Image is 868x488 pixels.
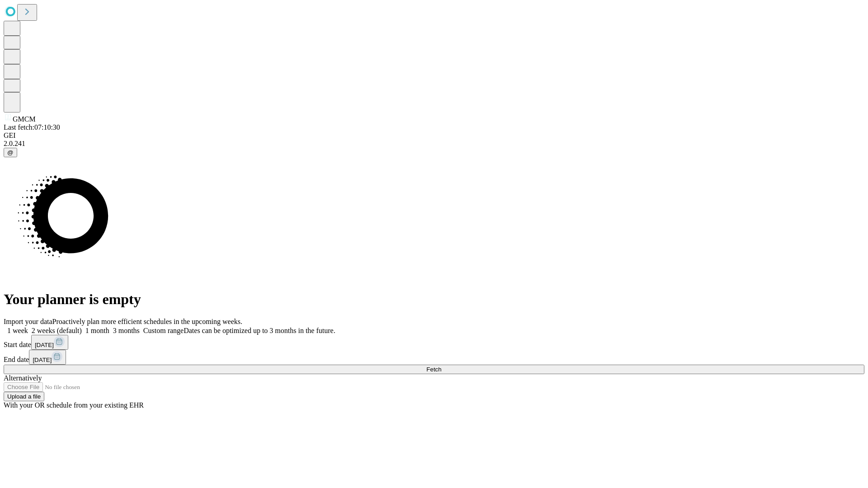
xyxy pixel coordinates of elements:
[4,140,864,148] div: 2.0.241
[4,374,42,382] span: Alternatively
[426,366,441,373] span: Fetch
[13,115,36,123] span: GMCM
[4,401,144,409] span: With your OR schedule from your existing EHR
[31,335,68,350] button: [DATE]
[7,149,14,156] span: @
[4,291,864,308] h1: Your planner is empty
[4,123,60,131] span: Last fetch: 07:10:30
[52,318,242,325] span: Proactively plan more efficient schedules in the upcoming weeks.
[4,318,52,325] span: Import your data
[4,148,17,157] button: @
[113,327,140,334] span: 3 months
[33,357,52,363] span: [DATE]
[29,350,66,365] button: [DATE]
[143,327,184,334] span: Custom range
[4,335,864,350] div: Start date
[32,327,82,334] span: 2 weeks (default)
[4,131,864,140] div: GEI
[4,350,864,365] div: End date
[4,365,864,374] button: Fetch
[7,327,28,334] span: 1 week
[35,342,54,348] span: [DATE]
[184,327,335,334] span: Dates can be optimized up to 3 months in the future.
[85,327,109,334] span: 1 month
[4,392,44,401] button: Upload a file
